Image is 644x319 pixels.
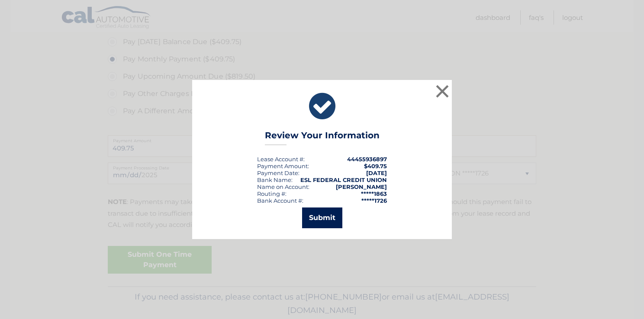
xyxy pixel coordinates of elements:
button: Submit [302,207,342,228]
h3: Review Your Information [265,130,380,145]
strong: [PERSON_NAME] [336,183,387,190]
span: Payment Date [257,169,298,176]
button: × [434,83,451,100]
span: $409.75 [364,163,387,169]
strong: 44455936897 [347,156,387,163]
div: Bank Name: [257,176,293,183]
div: Name on Account: [257,183,309,190]
div: Payment Amount: [257,163,309,169]
div: Lease Account #: [257,156,305,163]
div: Bank Account #: [257,197,303,204]
div: : [257,169,299,176]
strong: ESL FEDERAL CREDIT UNION [300,176,387,183]
div: Routing #: [257,190,287,197]
span: [DATE] [366,169,387,176]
